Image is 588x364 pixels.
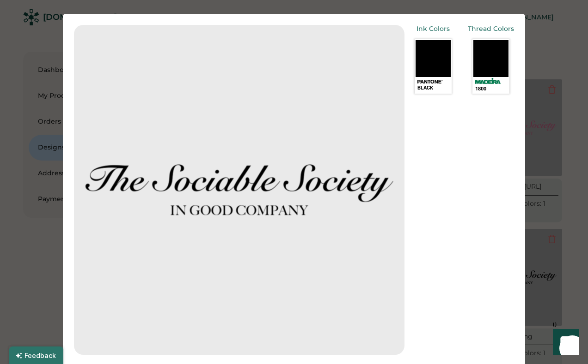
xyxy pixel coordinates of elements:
iframe: Front Chat [544,322,584,362]
div: Ink Colors [416,25,450,33]
img: 1755022704983x566296205655801860-Display.png%3Ftr%3Dbl-1 [85,36,393,344]
div: 1800 [475,85,507,92]
div: BLACK [417,84,449,91]
div: Thread Colors [468,25,514,33]
img: 1024px-Pantone_logo.svg.png [417,80,443,84]
img: madeira.png [475,78,501,84]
